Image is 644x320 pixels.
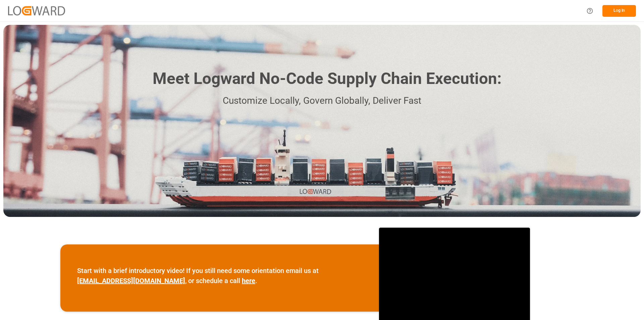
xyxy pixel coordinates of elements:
[77,266,362,286] p: Start with a brief introductory video! If you still need some orientation email us at , or schedu...
[77,277,185,285] a: [EMAIL_ADDRESS][DOMAIN_NAME]
[582,3,597,18] button: Help Center
[242,277,255,285] a: here
[143,93,501,108] p: Customize Locally, Govern Globally, Deliver Fast
[153,67,501,91] h1: Meet Logward No-Code Supply Chain Execution:
[602,5,636,17] button: Log In
[8,6,65,15] img: Logward_new_orange.png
